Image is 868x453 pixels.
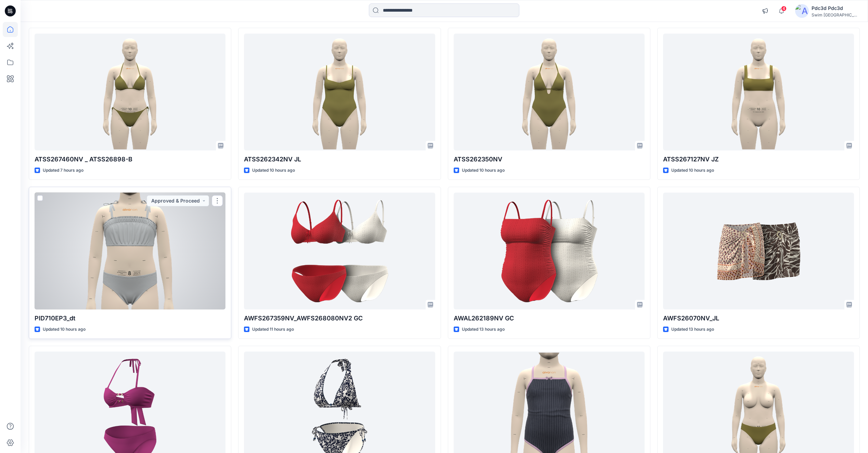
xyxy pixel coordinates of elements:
[244,193,435,309] a: AWFS267359NV_AWFS268080NV2 GC
[43,167,83,174] p: Updated 7 hours ago
[43,326,86,333] p: Updated 10 hours ago
[462,326,505,333] p: Updated 13 hours ago
[671,326,714,333] p: Updated 13 hours ago
[35,193,225,309] a: PID710EP3_dt
[454,34,645,150] a: ATSS262350NV
[244,314,435,323] p: AWFS267359NV_AWFS268080NV2 GC
[454,155,645,164] p: ATSS262350NV
[795,4,809,18] img: avatar
[812,12,859,17] div: Swim [GEOGRAPHIC_DATA]
[454,314,645,323] p: AWAL262189NV GC
[35,155,225,164] p: ATSS267460NV _ ATSS26898-B
[812,4,859,12] div: Pdc3d Pdc3d
[252,167,295,174] p: Updated 10 hours ago
[35,34,225,150] a: ATSS267460NV _ ATSS26898-B
[671,167,714,174] p: Updated 10 hours ago
[663,34,854,150] a: ATSS267127NV JZ
[663,155,854,164] p: ATSS267127NV JZ
[252,326,294,333] p: Updated 11 hours ago
[781,6,787,11] span: 4
[663,314,854,323] p: AWFS26070NV_JL
[244,34,435,150] a: ATSS262342NV JL
[244,155,435,164] p: ATSS262342NV JL
[454,193,645,309] a: AWAL262189NV GC
[462,167,505,174] p: Updated 10 hours ago
[663,193,854,309] a: AWFS26070NV_JL
[35,314,225,323] p: PID710EP3_dt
